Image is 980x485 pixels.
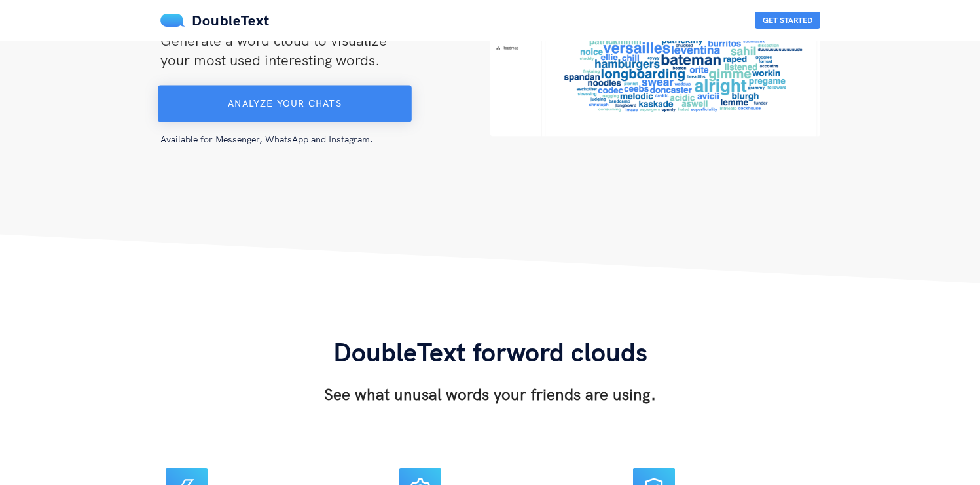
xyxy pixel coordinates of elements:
[192,11,270,29] span: DoubleText
[755,12,820,29] button: Get Started
[160,122,464,146] div: Available for Messenger, WhatsApp and Instagram.
[333,335,647,368] span: DoubleText for word clouds
[160,11,270,29] a: DoubleText
[160,98,409,110] a: Analyze your chats
[324,384,656,405] h3: See what unusal words your friends are using.
[160,14,185,27] img: mS3x8y1f88AAAAABJRU5ErkJggg==
[158,86,412,122] button: Analyze your chats
[228,97,341,109] span: Analyze your chats
[160,51,380,69] span: your most used interesting words.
